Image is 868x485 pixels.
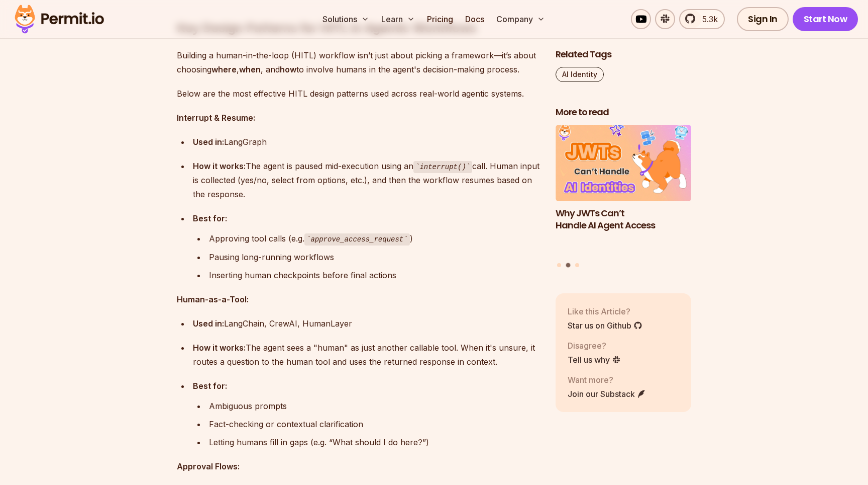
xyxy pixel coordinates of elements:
[575,263,579,267] button: Go to slide 3
[209,435,539,449] div: Letting humans fill in gaps (e.g. “What should I do here?”)
[177,113,255,123] strong: Interrupt & Resume:
[209,268,539,282] div: Inserting human checkpoints before final actions
[318,9,373,29] button: Solutions
[209,231,539,246] div: Approving tool calls (e.g. )
[177,87,539,101] p: Below are the most effective HITL design patterns used across real-world agentic systems.
[193,159,539,202] div: The agent is paused mid-execution using an call. Human input is collected (yes/no, select from op...
[568,339,621,351] p: Disagree?
[461,9,488,29] a: Docs
[679,9,725,29] a: 5.3k
[568,305,642,317] p: Like this Article?
[556,125,691,269] div: Posts
[193,213,227,223] strong: Best for:
[556,125,691,201] img: Why JWTs Can’t Handle AI Agent Access
[211,64,237,74] strong: where
[177,294,249,304] strong: Human-as-a-Tool:
[568,373,646,385] p: Want more?
[193,137,224,147] strong: Used in:
[304,233,410,246] code: approve_access_request
[193,343,246,353] strong: How it works:
[377,9,419,29] button: Learn
[209,250,539,264] div: Pausing long-running workflows
[556,48,691,61] h2: Related Tags
[793,7,858,31] a: Start Now
[568,353,621,365] a: Tell us why
[557,263,561,267] button: Go to slide 1
[423,9,457,29] a: Pricing
[209,399,539,413] div: Ambiguous prompts
[492,9,549,29] button: Company
[193,341,539,369] div: The agent sees a "human" as just another callable tool. When it's unsure, it routes a question to...
[193,135,539,149] div: LangGraph
[413,161,472,173] code: interrupt()
[556,67,604,82] a: AI Identity
[209,417,539,431] div: Fact-checking or contextual clarification
[556,207,691,232] h3: Why JWTs Can’t Handle AI Agent Access
[177,461,240,471] strong: Approval Flows:
[193,316,539,331] div: LangChain, CrewAI, HumanLayer
[696,13,718,25] span: 5.3k
[556,125,691,257] li: 2 of 3
[280,64,296,74] strong: how
[193,381,227,391] strong: Best for:
[193,318,224,329] strong: Used in:
[566,263,571,268] button: Go to slide 2
[177,48,539,76] p: Building a human-in-the-loop (HITL) workflow isn’t just about picking a framework—it’s about choo...
[239,64,261,74] strong: when
[10,2,108,36] img: Permit logo
[737,7,789,31] a: Sign In
[556,106,691,119] h2: More to read
[568,387,646,399] a: Join our Substack
[193,161,246,171] strong: How it works:
[568,319,642,331] a: Star us on Github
